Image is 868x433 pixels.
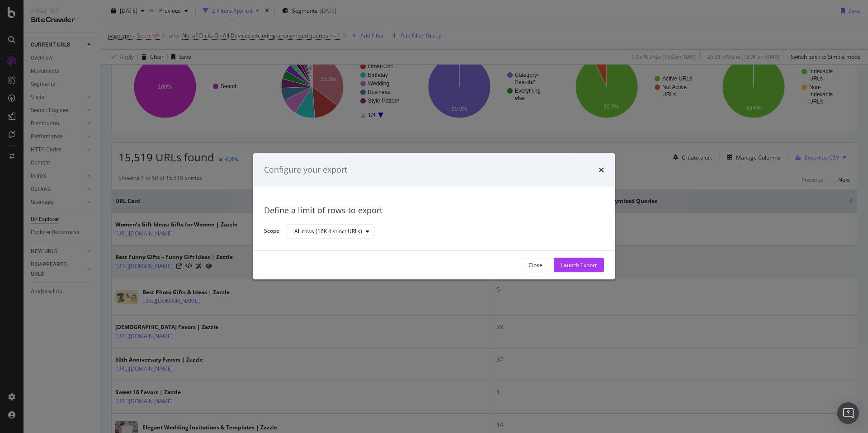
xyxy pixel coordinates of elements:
[521,258,550,273] button: Close
[561,261,597,269] div: Launch Export
[264,205,604,216] div: Define a limit of rows to export
[599,164,604,176] div: times
[294,229,362,234] div: All rows (16K distinct URLs)
[528,261,542,269] div: Close
[554,258,604,273] button: Launch Export
[837,402,859,424] div: Open Intercom Messenger
[264,227,279,237] label: Scope
[287,224,373,239] button: All rows (16K distinct URLs)
[253,153,615,279] div: modal
[264,164,347,176] div: Configure your export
